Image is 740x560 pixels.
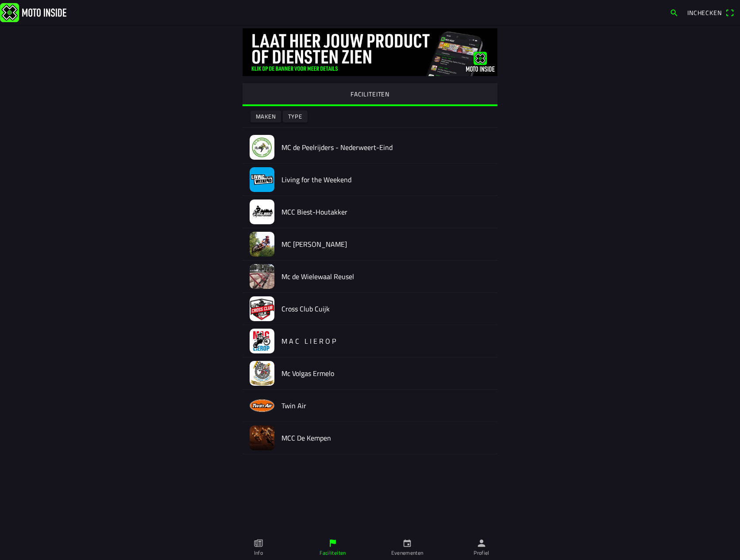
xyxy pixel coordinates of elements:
ion-label: Info [254,549,263,557]
h2: Cross Club Cuijk [281,305,490,313]
img: aAdPnaJ0eM91CyR0W3EJwaucQemX36SUl3ujApoD.jpeg [250,135,274,160]
h2: Mc Volgas Ermelo [281,369,490,378]
img: iSUQscf9i1joESlnIyEiMfogXz7Bc5tjPeDLpnIM.jpeg [250,167,274,192]
ion-label: Profiel [474,549,489,557]
h2: Living for the Weekend [281,176,490,184]
img: YWMvcvOLWY37agttpRZJaAs8ZAiLaNCKac4Ftzsi.jpeg [250,264,274,289]
h2: MCC Biest-Houtakker [281,208,490,216]
span: Inchecken [687,8,722,17]
h2: Twin Air [281,402,490,410]
ion-label: Evenementen [391,549,424,557]
h2: Mc de Wielewaal Reusel [281,272,490,281]
h2: M A C L I E R O P [281,337,490,345]
ion-icon: person [477,538,486,548]
ion-icon: flag [328,538,338,548]
img: NfW0nHITyqKAzdTnw5f60d4xrRiuM2tsSi92Ny8Z.png [250,393,274,418]
ion-button: Type [283,111,308,123]
ion-icon: calendar [402,538,412,548]
h2: MC [PERSON_NAME] [281,240,490,249]
h2: MCC De Kempen [281,434,490,442]
img: gq2TelBLMmpi4fWFHNg00ygdNTGbkoIX0dQjbKR7.jpg [243,28,497,76]
img: fZaLbSkDvnr1C4GUSZfQfuKvSpE6MliCMoEx3pMa.jpg [250,361,274,386]
h2: MC de Peelrijders - Nederweert-Eind [281,143,490,152]
img: 1Ywph0tl9bockamjdFN6UysBxvF9j4zi1qic2Fif.jpeg [250,426,274,450]
ion-segment-button: FACILITEITEN [243,83,497,106]
ion-icon: paper [254,538,263,548]
a: Incheckenqr scanner [683,5,738,20]
a: search [665,5,683,20]
img: vKiD6aWk1KGCV7kxOazT7ShHwSDtaq6zenDXxJPe.jpeg [250,296,274,321]
img: OVnFQxerog5cC59gt7GlBiORcCq4WNUAybko3va6.jpeg [250,232,274,257]
img: blYthksgOceLkNu2ej2JKmd89r2Pk2JqgKxchyE3.jpg [250,199,274,224]
ion-text: Maken [256,114,276,119]
ion-label: Faciliteiten [320,549,346,557]
img: sCleOuLcZu0uXzcCJj7MbjlmDPuiK8LwTvsfTPE1.png [250,329,274,353]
